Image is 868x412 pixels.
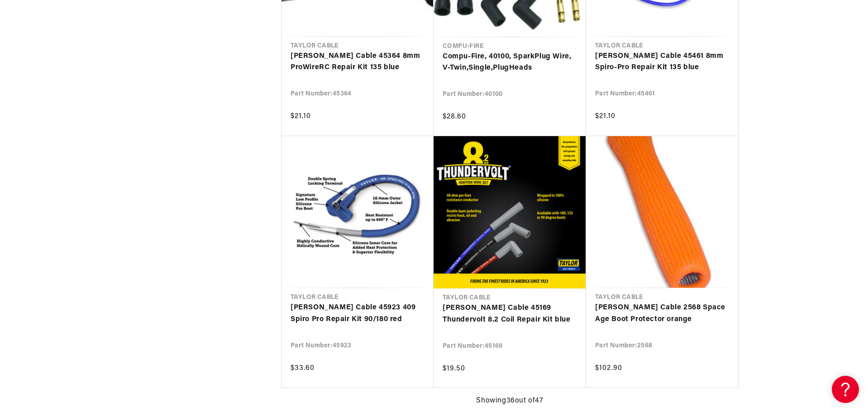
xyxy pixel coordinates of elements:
[595,51,729,74] a: [PERSON_NAME] Cable 45461 8mm Spiro-Pro Repair Kit 135 blue
[595,302,729,325] a: [PERSON_NAME] Cable 2568 Space Age Boot Protector orange
[291,51,424,74] a: [PERSON_NAME] Cable 45364 8mm ProWireRC Repair Kit 135 blue
[291,302,424,325] a: [PERSON_NAME] Cable 45923 409 Spiro Pro Repair Kit 90/180 red
[476,395,543,407] span: Showing 36 out of 47
[443,51,577,74] a: Compu-Fire, 40100, SparkPlug Wire, V-Twin,Single,PlugHeads
[443,303,577,326] a: [PERSON_NAME] Cable 45169 Thundervolt 8.2 Coil Repair Kit blue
